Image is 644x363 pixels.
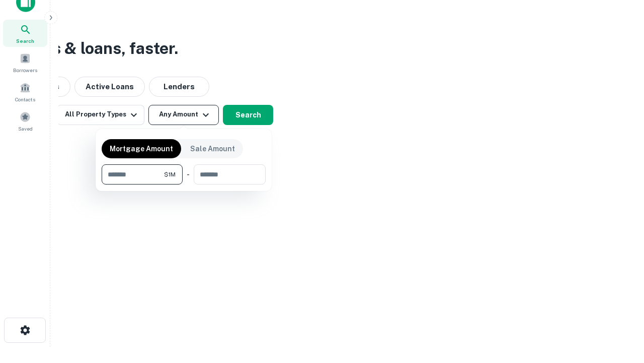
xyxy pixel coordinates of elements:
[164,170,176,179] span: $1M
[190,143,235,154] p: Sale Amount
[187,164,190,185] div: -
[110,143,173,154] p: Mortgage Amount
[594,282,644,331] iframe: Chat Widget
